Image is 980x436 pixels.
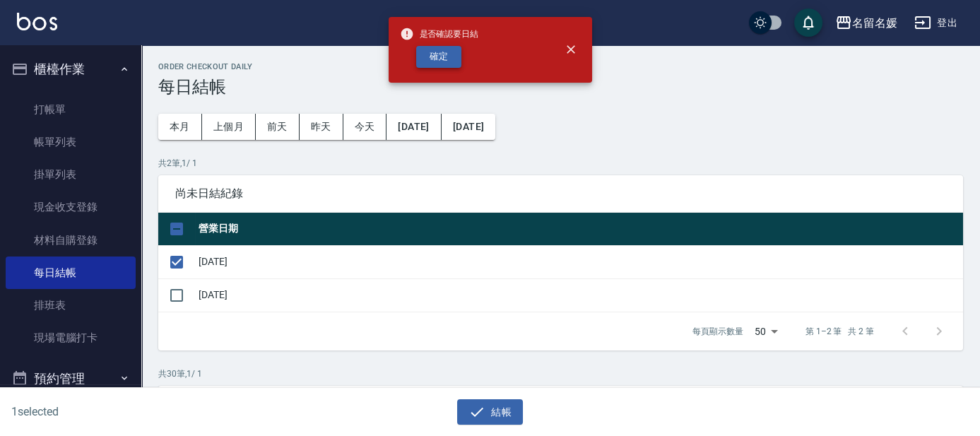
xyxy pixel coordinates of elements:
button: close [555,34,586,65]
button: save [794,8,822,37]
button: 本月 [158,114,202,140]
a: 帳單列表 [6,126,136,158]
h3: 每日結帳 [158,77,963,97]
button: 櫃檯作業 [6,51,136,88]
a: 掛單列表 [6,158,136,191]
a: 現場電腦打卡 [6,322,136,354]
th: 營業日期 [195,213,963,246]
a: 現金收支登錄 [6,191,136,223]
td: [DATE] [195,245,963,278]
h6: 1 selected [11,403,242,420]
p: 每頁顯示數量 [692,325,743,338]
span: 是否確認要日結 [400,27,479,41]
button: 前天 [256,114,300,140]
p: 共 2 筆, 1 / 1 [158,157,963,170]
a: 材料自購登錄 [6,224,136,257]
button: 結帳 [457,399,523,425]
button: 名留名媛 [830,8,903,37]
div: 50 [749,312,783,350]
td: [DATE] [195,278,963,312]
p: 第 1–2 筆 共 2 筆 [805,325,874,338]
a: 打帳單 [6,93,136,126]
button: 上個月 [202,114,256,140]
button: [DATE] [442,114,495,140]
button: 昨天 [300,114,343,140]
button: 預約管理 [6,360,136,397]
button: [DATE] [386,114,441,140]
h2: Order checkout daily [158,62,963,71]
p: 共 30 筆, 1 / 1 [158,367,963,380]
a: 每日結帳 [6,257,136,289]
span: 尚未日結紀錄 [175,187,946,201]
img: Logo [17,13,57,30]
a: 排班表 [6,289,136,322]
div: 名留名媛 [852,14,897,32]
button: 確定 [416,46,461,68]
button: 登出 [909,10,963,36]
button: 今天 [343,114,387,140]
